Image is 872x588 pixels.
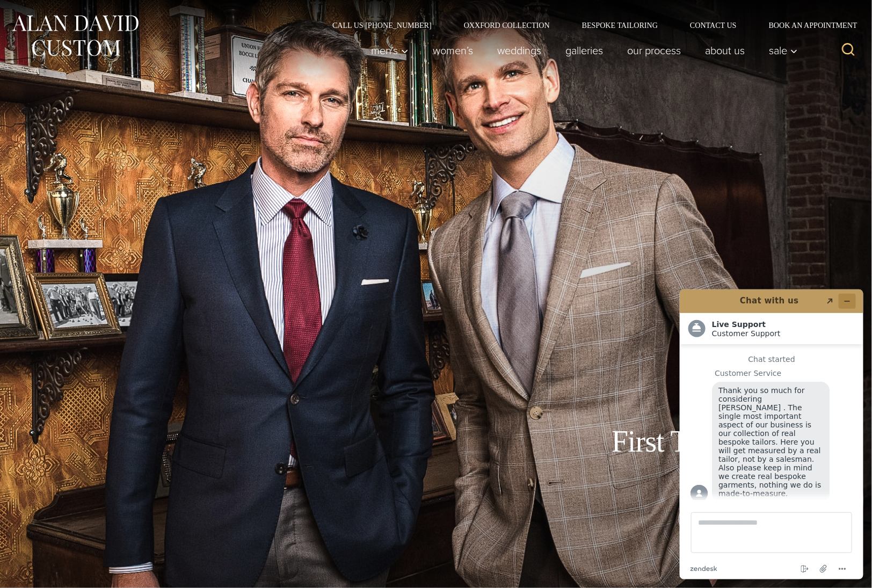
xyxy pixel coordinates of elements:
[24,8,46,17] span: Chat
[615,40,693,61] a: Our Process
[757,40,804,61] button: Sale sub menu toggle
[671,281,872,588] iframe: Find more information here
[316,21,861,29] nav: Secondary Navigation
[587,424,829,496] h1: First Time Buyer’s Discount
[359,40,804,61] nav: Primary Navigation
[693,40,757,61] a: About Us
[485,40,554,61] a: weddings
[554,40,615,61] a: Galleries
[753,21,861,29] a: Book an Appointment
[566,21,674,29] a: Bespoke Tailoring
[674,21,753,29] a: Contact Us
[835,38,861,63] button: View Search Form
[359,40,421,61] button: Men’s sub menu toggle
[316,21,448,29] a: Call Us [PHONE_NUMBER]
[448,21,566,29] a: Oxxford Collection
[11,12,140,60] img: Alan David Custom
[421,40,485,61] a: Women’s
